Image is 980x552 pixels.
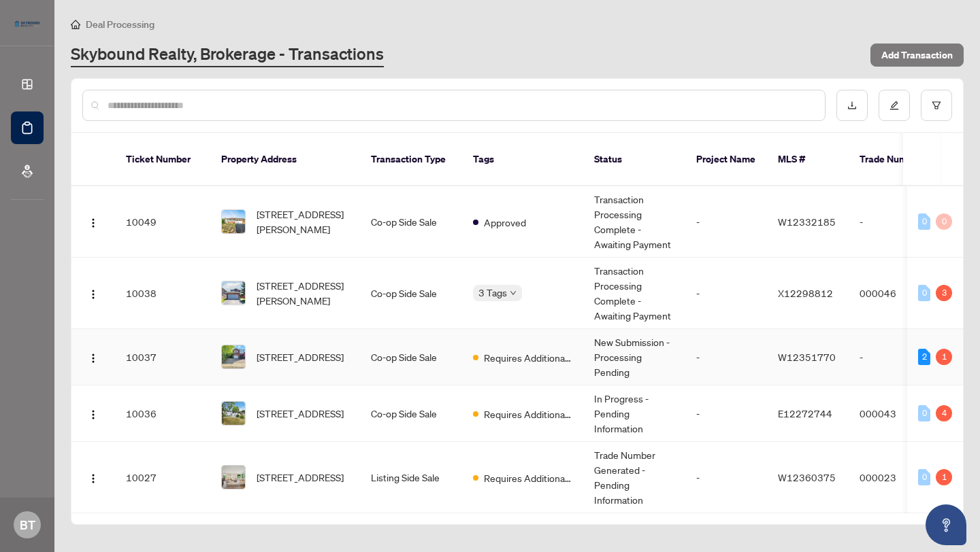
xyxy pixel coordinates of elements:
span: BT [20,515,35,534]
td: 10036 [115,385,210,442]
td: Co-op Side Sale [360,329,462,385]
td: Co-op Side Sale [360,385,462,442]
span: W12351770 [778,351,836,363]
span: W12332185 [778,215,836,228]
button: Logo [82,466,104,488]
span: Requires Additional Docs [484,350,572,365]
td: 000043 [849,385,944,442]
img: Logo [88,353,99,364]
span: Approved [484,215,526,230]
span: Deal Processing [86,18,154,31]
div: 1 [936,469,952,485]
th: Trade Number [849,133,944,186]
td: - [849,186,944,258]
span: [STREET_ADDRESS][PERSON_NAME] [257,278,349,308]
img: thumbnail-img [222,466,245,489]
td: 10038 [115,258,210,329]
td: 10049 [115,186,210,258]
td: In Progress - Pending Information [583,385,685,442]
span: home [71,20,80,29]
span: E12272744 [778,407,832,419]
span: [STREET_ADDRESS] [257,406,344,421]
button: Logo [82,211,104,232]
th: MLS # [767,133,849,186]
td: Transaction Processing Complete - Awaiting Payment [583,258,685,329]
th: Ticket Number [115,133,210,186]
td: 10027 [115,442,210,513]
div: 3 [936,285,952,301]
th: Tags [462,133,583,186]
td: - [685,385,767,442]
button: download [836,90,868,121]
button: filter [921,90,952,121]
img: Logo [88,409,99,420]
span: edit [889,101,899,110]
img: Logo [88,289,99,300]
img: thumbnail-img [222,210,245,233]
div: 4 [936,405,952,421]
span: Requires Additional Docs [484,407,572,421]
img: thumbnail-img [222,402,245,425]
button: Logo [82,282,104,304]
div: 0 [918,405,930,421]
div: 0 [918,285,930,301]
img: Logo [88,218,99,228]
td: Trade Number Generated - Pending Information [583,442,685,513]
td: 000023 [849,442,944,513]
div: 1 [936,349,952,365]
div: 2 [918,349,930,365]
span: W12360375 [778,471,836,483]
td: - [685,186,767,258]
span: Requires Additional Docs [484,470,572,485]
td: Listing Side Sale [360,442,462,513]
span: download [847,101,857,110]
td: - [685,442,767,513]
div: 0 [918,213,930,230]
td: New Submission - Processing Pending [583,329,685,385]
td: Co-op Side Sale [360,258,462,329]
img: Logo [88,473,99,484]
span: filter [932,101,941,110]
span: X12298812 [778,287,833,299]
a: Skybound Realty, Brokerage - Transactions [71,43,384,67]
div: 0 [918,469,930,485]
button: Open asap [926,504,966,545]
span: down [510,290,517,296]
td: Transaction Processing Complete - Awaiting Payment [583,186,685,258]
th: Project Name [685,133,767,186]
div: 0 [936,213,952,230]
td: 10037 [115,329,210,385]
td: 000046 [849,258,944,329]
span: [STREET_ADDRESS] [257,349,344,364]
button: Logo [82,346,104,368]
td: - [685,329,767,385]
button: Logo [82,402,104,424]
th: Transaction Type [360,133,462,186]
img: thumbnail-img [222,281,245,305]
td: - [685,258,767,329]
img: thumbnail-img [222,345,245,368]
button: Add Transaction [870,44,964,67]
button: edit [879,90,910,121]
span: [STREET_ADDRESS] [257,470,344,485]
span: [STREET_ADDRESS][PERSON_NAME] [257,207,349,237]
th: Property Address [210,133,360,186]
th: Status [583,133,685,186]
td: - [849,329,944,385]
span: 3 Tags [478,285,507,300]
td: Co-op Side Sale [360,186,462,258]
img: logo [11,17,44,31]
span: Add Transaction [881,44,953,66]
